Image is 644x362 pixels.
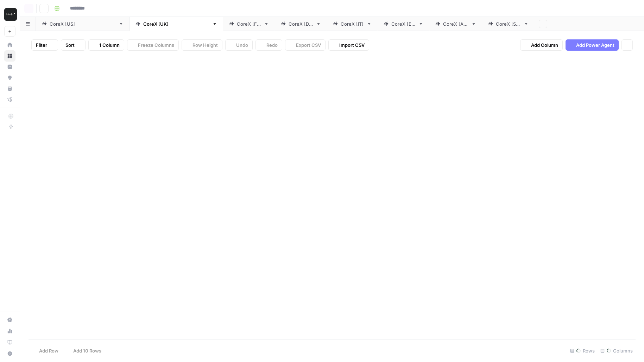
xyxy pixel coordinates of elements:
[341,20,364,27] div: CoreX [IT]
[4,8,17,21] img: Klaviyo Logo
[4,94,15,105] a: Flightpath
[327,17,378,31] a: CoreX [IT]
[143,20,209,27] div: CoreX [[GEOGRAPHIC_DATA]]
[391,20,416,27] div: CoreX [ES]
[4,39,15,51] a: Home
[50,20,116,27] div: CoreX [[GEOGRAPHIC_DATA]]
[531,42,558,49] span: Add Column
[237,20,261,27] div: CoreX [FR]
[88,39,124,51] button: 1 Column
[275,17,327,31] a: CoreX [DE]
[296,42,321,49] span: Export CSV
[4,50,15,62] a: Browse
[36,17,130,31] a: CoreX [[GEOGRAPHIC_DATA]]
[182,39,222,51] button: Row Height
[576,42,614,49] span: Add Power Agent
[482,17,535,31] a: CoreX [SG]
[236,42,248,49] span: Undo
[339,42,365,49] span: Import CSV
[36,42,47,49] span: Filter
[192,42,218,49] span: Row Height
[443,20,468,27] div: CoreX [AU]
[285,39,326,51] button: Export CSV
[520,39,563,51] button: Add Column
[4,325,15,337] a: Usage
[39,347,58,354] span: Add Row
[289,20,313,27] div: CoreX [DE]
[225,39,253,51] button: Undo
[4,61,15,72] a: Insights
[429,17,482,31] a: CoreX [AU]
[378,17,429,31] a: CoreX [ES]
[4,348,15,359] button: Help + Support
[4,337,15,348] a: Learning Hub
[496,20,521,27] div: CoreX [SG]
[130,17,223,31] a: CoreX [[GEOGRAPHIC_DATA]]
[73,347,101,354] span: Add 10 Rows
[566,39,619,51] button: Add Power Agent
[223,17,275,31] a: CoreX [FR]
[29,345,63,356] button: Add Row
[598,345,636,356] div: Columns
[31,39,58,51] button: Filter
[4,83,15,94] a: Your Data
[4,72,15,83] a: Opportunities
[63,345,106,356] button: Add 10 Rows
[266,42,278,49] span: Redo
[138,42,174,49] span: Freeze Columns
[328,39,369,51] button: Import CSV
[567,345,598,356] div: Rows
[255,39,282,51] button: Redo
[4,314,15,325] a: Settings
[99,42,120,49] span: 1 Column
[127,39,179,51] button: Freeze Columns
[65,42,75,49] span: Sort
[4,6,15,23] button: Workspace: Klaviyo
[61,39,86,51] button: Sort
